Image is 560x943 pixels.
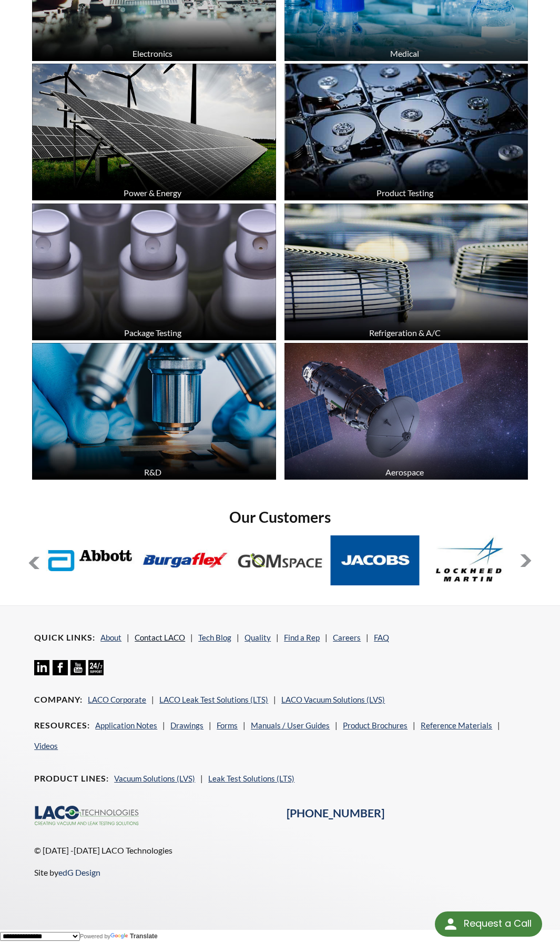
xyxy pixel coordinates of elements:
[32,343,276,482] a: R&D
[95,721,157,730] a: Application Notes
[88,660,104,675] img: 24/7 Support Icon
[442,916,459,932] img: round button
[32,204,276,340] img: industry_Package_670x376.jpg
[331,535,419,585] img: Jacobs.jpg
[30,328,274,338] div: Package Testing
[34,773,109,784] h4: Product Lines
[284,633,320,642] a: Find a Rep
[32,204,276,343] a: Package Testing
[287,806,384,820] a: [PHONE_NUMBER]
[141,535,229,585] img: Burgaflex.jpg
[284,204,528,340] img: industry_HVAC_670x376.jpg
[34,720,90,731] h4: Resources
[374,633,389,642] a: FAQ
[34,844,386,857] p: © [DATE] -[DATE] LACO Technologies
[245,633,271,642] a: Quality
[464,911,532,936] div: Request a Call
[284,64,528,200] img: industry_ProductTesting_670x376.jpg
[28,508,532,527] h2: Our Customers
[283,188,527,198] div: Product Testing
[333,633,361,642] a: Careers
[284,343,528,480] img: Artboard_1.jpg
[217,721,238,730] a: Forms
[343,721,408,730] a: Product Brochures
[236,535,324,585] img: GOM-Space.jpg
[34,741,58,751] a: Videos
[135,633,185,642] a: Contact LACO
[198,633,231,642] a: Tech Blog
[435,911,542,937] div: Request a Call
[159,695,268,704] a: LACO Leak Test Solutions (LTS)
[30,48,274,58] div: Electronics
[284,343,528,482] a: Aerospace
[34,694,83,705] h4: Company
[32,64,276,203] a: Power & Energy
[30,467,274,477] div: R&D
[30,188,274,198] div: Power & Energy
[283,48,527,58] div: Medical
[281,695,385,704] a: LACO Vacuum Solutions (LVS)
[425,535,514,585] img: Lockheed-Martin.jpg
[208,774,294,783] a: Leak Test Solutions (LTS)
[110,932,158,940] a: Translate
[34,632,95,643] h4: Quick Links
[283,467,527,477] div: Aerospace
[46,535,134,585] img: Abbott-Labs.jpg
[58,867,100,877] a: edG Design
[32,64,276,200] img: industry_Power-2_670x376.jpg
[34,866,386,879] p: Site by
[284,64,528,203] a: Product Testing
[110,933,130,940] img: Google Translate
[284,204,528,343] a: Refrigeration & A/C
[88,695,146,704] a: LACO Corporate
[114,774,195,783] a: Vacuum Solutions (LVS)
[170,721,203,730] a: Drawings
[100,633,121,642] a: About
[421,721,492,730] a: Reference Materials
[283,328,527,338] div: Refrigeration & A/C
[32,343,276,480] img: industry_R_D_670x376.jpg
[251,721,330,730] a: Manuals / User Guides
[88,667,104,677] a: 24/7 Support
